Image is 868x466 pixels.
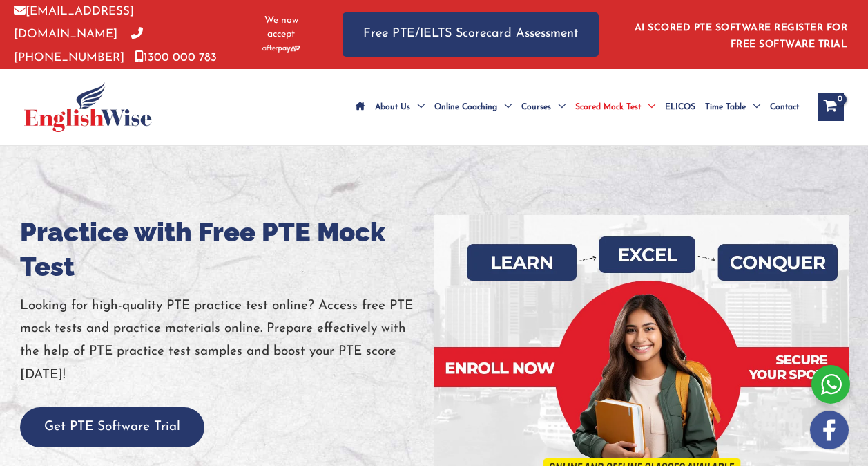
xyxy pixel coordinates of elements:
a: Contact [765,83,804,131]
span: Scored Mock Test [575,83,641,131]
nav: Site Navigation: Main Menu [351,83,804,131]
a: ELICOS [660,83,700,131]
span: Online Coaching [434,83,497,131]
a: 1300 000 783 [135,52,217,64]
a: Scored Mock TestMenu Toggle [570,83,660,131]
span: Contact [770,83,799,131]
a: About UsMenu Toggle [370,83,430,131]
span: Menu Toggle [641,83,655,131]
span: We now accept [255,14,308,41]
img: cropped-ew-logo [24,82,152,132]
img: white-facebook.png [810,411,849,449]
a: Free PTE/IELTS Scorecard Assessment [343,12,599,56]
span: Menu Toggle [746,83,760,131]
span: About Us [375,83,410,131]
a: View Shopping Cart, empty [818,93,844,121]
a: [EMAIL_ADDRESS][DOMAIN_NAME] [14,6,134,40]
span: Menu Toggle [551,83,566,131]
span: Time Table [705,83,746,131]
a: CoursesMenu Toggle [517,83,570,131]
p: Looking for high-quality PTE practice test online? Access free PTE mock tests and practice materi... [20,295,434,386]
a: AI SCORED PTE SOFTWARE REGISTER FOR FREE SOFTWARE TRIAL [635,23,848,50]
button: Get PTE Software Trial [20,407,204,448]
aside: Header Widget 1 [626,12,854,57]
span: Menu Toggle [497,83,512,131]
a: [PHONE_NUMBER] [14,28,143,63]
h1: Practice with Free PTE Mock Test [20,215,434,284]
a: Online CoachingMenu Toggle [430,83,517,131]
span: Menu Toggle [410,83,425,131]
span: Courses [521,83,551,131]
img: Afterpay-Logo [262,45,300,53]
a: Time TableMenu Toggle [700,83,765,131]
span: ELICOS [665,83,695,131]
a: Get PTE Software Trial [20,420,204,434]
